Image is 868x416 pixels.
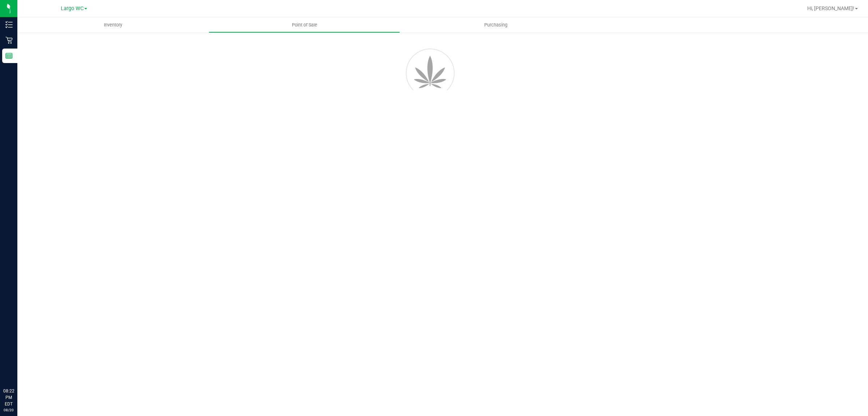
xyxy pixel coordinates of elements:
[400,17,591,33] a: Purchasing
[61,5,84,12] span: Largo WC
[3,388,14,407] p: 08:22 PM EDT
[807,5,854,11] span: Hi, [PERSON_NAME]!
[209,17,400,33] a: Point of Sale
[94,22,132,28] span: Inventory
[3,407,14,413] p: 08/20
[5,37,13,44] inline-svg: Retail
[5,52,13,59] inline-svg: Reports
[282,22,327,28] span: Point of Sale
[475,22,517,28] span: Purchasing
[5,21,13,28] inline-svg: Inventory
[17,17,209,33] a: Inventory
